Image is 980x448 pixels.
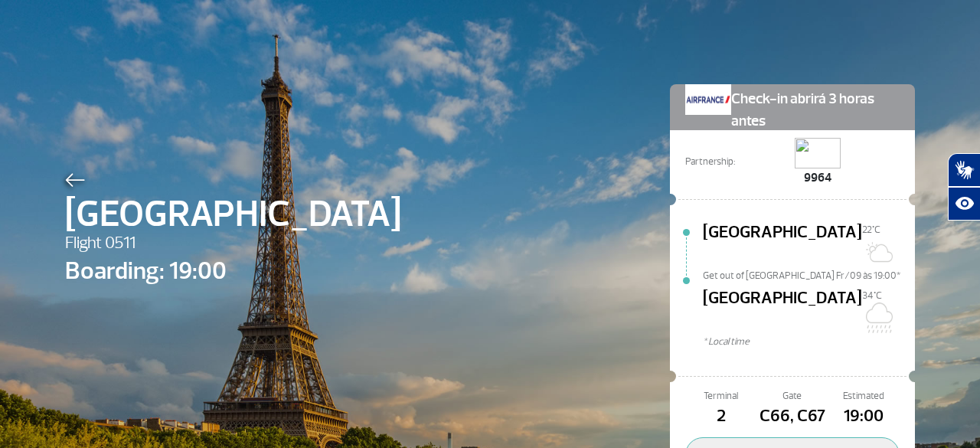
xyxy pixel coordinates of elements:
div: Plugin de acessibilidade da Hand Talk. [948,153,980,221]
button: Abrir recursos assistivos. [948,187,980,221]
span: C66, C67 [756,404,828,430]
span: Estimated [828,389,900,404]
img: Chuvoso [862,302,893,333]
span: [GEOGRAPHIC_DATA] [703,286,862,335]
span: [GEOGRAPHIC_DATA] [703,220,862,269]
span: 34°C [862,289,882,302]
button: Abrir tradutor de língua de sinais. [948,153,980,187]
span: 22°C [862,224,880,236]
span: Flight 0511 [65,231,401,257]
span: Partnership: [685,155,735,169]
span: Boarding: 19:00 [65,253,401,289]
span: [GEOGRAPHIC_DATA] [65,187,401,242]
span: Check-in abrirá 3 horas antes [731,84,900,132]
span: 19:00 [828,404,900,430]
span: 2 [685,404,756,430]
img: Sol com muitas nuvens [862,237,893,267]
span: Terminal [685,389,756,404]
span: 9964 [795,168,841,187]
span: Get out of [GEOGRAPHIC_DATA] Fr/09 às 19:00* [703,269,915,280]
span: * Local time [703,335,915,349]
span: Gate [756,389,828,404]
